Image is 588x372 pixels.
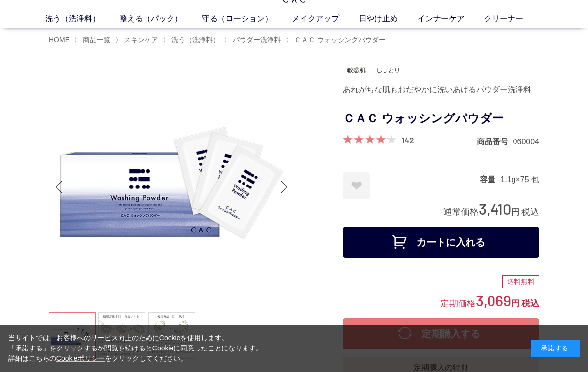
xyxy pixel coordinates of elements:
a: お気に入りに登録する [343,172,370,199]
img: 敏感肌 [343,65,369,76]
span: 税込 [521,299,539,308]
span: 通常価格 [443,207,479,217]
a: HOME [49,36,70,44]
button: カートに入れる [343,227,539,258]
li: 〉 [74,35,113,45]
li: 〉 [115,35,161,45]
span: パウダー洗浄料 [233,36,281,44]
img: しっとり [372,65,404,76]
div: 承諾する [531,340,580,357]
span: スキンケア [124,36,158,44]
li: 〉 [286,35,388,45]
span: 商品一覧 [83,36,110,44]
a: 142 [401,135,414,145]
a: ＣＡＣ ウォッシングパウダー [293,36,386,44]
li: 〉 [163,35,222,45]
a: 洗う（洗浄料） [45,13,120,24]
dt: 容量 [480,174,500,185]
span: 洗う（洗浄料） [171,36,220,44]
span: 定期価格 [441,298,476,308]
div: Previous slide [49,167,69,207]
span: 円 [511,207,520,217]
a: 整える（パック） [120,13,202,24]
a: パウダー洗浄料 [231,36,281,44]
div: あれがちな肌もおだやかに洗いあげるパウダー洗浄料 [343,81,539,98]
a: 商品一覧 [81,36,110,44]
span: 円 [511,299,520,308]
dd: 060004 [513,137,539,147]
a: 日やけ止め [359,13,417,24]
span: 3,069 [476,291,511,309]
a: 守る（ローション） [202,13,292,24]
a: インナーケア [417,13,484,24]
div: 送料無料 [502,275,539,289]
span: 3,410 [479,200,511,218]
a: 洗う（洗浄料） [170,36,220,44]
a: メイクアップ [292,13,359,24]
a: スキンケア [122,36,158,44]
li: 〉 [224,35,283,45]
a: Cookieポリシー [56,354,105,362]
dd: 1.1g×75 包 [500,174,539,185]
button: 定期購入する [343,318,539,349]
span: 税込 [521,207,539,217]
a: クリーナー [484,13,543,24]
dt: 商品番号 [477,137,513,147]
h1: ＣＡＣ ウォッシングパウダー [343,108,539,130]
div: Next slide [274,167,294,207]
span: ＣＡＣ ウォッシングパウダー [294,36,386,44]
div: 当サイトでは、お客様へのサービス向上のためにCookieを使用します。 「承諾する」をクリックするか閲覧を続けるとCookieに同意したことになります。 詳細はこちらの をクリックしてください。 [8,333,263,364]
img: ＣＡＣ ウォッシングパウダー [49,65,294,309]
